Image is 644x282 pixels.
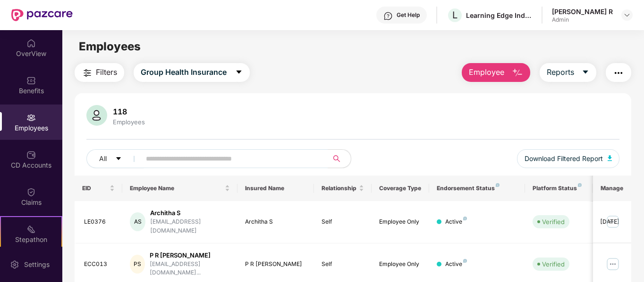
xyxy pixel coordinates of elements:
div: Self [322,260,364,269]
img: manageButton [605,214,620,229]
img: svg+xml;base64,PHN2ZyB4bWxucz0iaHR0cDovL3d3dy53My5vcmcvMjAwMC9zdmciIHdpZHRoPSI4IiBoZWlnaHQ9IjgiIH... [578,183,582,187]
img: svg+xml;base64,PHN2ZyB4bWxucz0iaHR0cDovL3d3dy53My5vcmcvMjAwMC9zdmciIHhtbG5zOnhsaW5rPSJodHRwOi8vd3... [608,155,612,161]
span: Employee Name [130,185,223,192]
div: Learning Edge India Private Limited [466,11,532,20]
img: svg+xml;base64,PHN2ZyB4bWxucz0iaHR0cDovL3d3dy53My5vcmcvMjAwMC9zdmciIHhtbG5zOnhsaW5rPSJodHRwOi8vd3... [512,67,523,79]
div: LE0376 [84,218,115,226]
span: EID [82,185,108,192]
div: Architha S [150,209,230,218]
span: L [452,9,458,21]
span: Employee [469,66,504,78]
span: caret-down [115,155,122,163]
span: Filters [96,66,117,78]
span: caret-down [235,68,243,77]
img: svg+xml;base64,PHN2ZyBpZD0iSGVscC0zMngzMiIgeG1sbnM9Imh0dHA6Ly93d3cudzMub3JnLzIwMDAvc3ZnIiB3aWR0aD... [383,11,393,21]
th: Employee Name [122,176,237,201]
span: Relationship [322,185,357,192]
button: Allcaret-down [86,149,144,168]
img: svg+xml;base64,PHN2ZyBpZD0iRHJvcGRvd24tMzJ4MzIiIHhtbG5zPSJodHRwOi8vd3d3LnczLm9yZy8yMDAwL3N2ZyIgd2... [623,11,631,19]
img: svg+xml;base64,PHN2ZyBpZD0iQ2xhaW0iIHhtbG5zPSJodHRwOi8vd3d3LnczLm9yZy8yMDAwL3N2ZyIgd2lkdGg9IjIwIi... [26,187,36,197]
div: Employee Only [379,260,422,269]
div: [PERSON_NAME] R [552,7,613,16]
th: Manage [593,176,631,201]
div: Admin [552,16,613,24]
div: Active [445,218,467,226]
img: svg+xml;base64,PHN2ZyB4bWxucz0iaHR0cDovL3d3dy53My5vcmcvMjAwMC9zdmciIHdpZHRoPSI4IiBoZWlnaHQ9IjgiIH... [463,217,467,220]
button: Filters [75,63,124,82]
span: Reports [547,66,574,78]
div: Stepathon [1,235,61,244]
div: Endorsement Status [437,185,517,192]
th: EID [75,176,123,201]
button: Group Health Insurancecaret-down [134,63,250,82]
img: svg+xml;base64,PHN2ZyB4bWxucz0iaHR0cDovL3d3dy53My5vcmcvMjAwMC9zdmciIHdpZHRoPSI4IiBoZWlnaHQ9IjgiIH... [496,183,500,187]
img: svg+xml;base64,PHN2ZyBpZD0iQ0RfQWNjb3VudHMiIGRhdGEtbmFtZT0iQ0QgQWNjb3VudHMiIHhtbG5zPSJodHRwOi8vd3... [26,150,36,160]
span: caret-down [582,68,589,77]
th: Coverage Type [372,176,429,201]
img: svg+xml;base64,PHN2ZyB4bWxucz0iaHR0cDovL3d3dy53My5vcmcvMjAwMC9zdmciIHdpZHRoPSIyNCIgaGVpZ2h0PSIyNC... [613,67,624,79]
div: [EMAIL_ADDRESS][DOMAIN_NAME]... [150,260,230,278]
img: svg+xml;base64,PHN2ZyBpZD0iU2V0dGluZy0yMHgyMCIgeG1sbnM9Imh0dHA6Ly93d3cudzMub3JnLzIwMDAvc3ZnIiB3aW... [10,260,19,269]
img: svg+xml;base64,PHN2ZyBpZD0iSG9tZSIgeG1sbnM9Imh0dHA6Ly93d3cudzMub3JnLzIwMDAvc3ZnIiB3aWR0aD0iMjAiIG... [26,39,36,48]
div: P R [PERSON_NAME] [150,251,230,260]
div: P R [PERSON_NAME] [245,260,307,269]
div: Get Help [397,11,420,19]
div: [EMAIL_ADDRESS][DOMAIN_NAME] [150,218,230,235]
button: search [328,149,351,168]
button: Download Filtered Report [517,149,620,168]
span: search [328,155,346,162]
div: Verified [542,259,565,269]
button: Reportscaret-down [540,63,596,82]
img: svg+xml;base64,PHN2ZyBpZD0iRW1wbG95ZWVzIiB4bWxucz0iaHR0cDovL3d3dy53My5vcmcvMjAwMC9zdmciIHdpZHRoPS... [26,113,36,122]
div: Self [322,218,364,226]
img: svg+xml;base64,PHN2ZyB4bWxucz0iaHR0cDovL3d3dy53My5vcmcvMjAwMC9zdmciIHdpZHRoPSIyNCIgaGVpZ2h0PSIyNC... [82,67,93,79]
div: ECC013 [84,260,115,269]
th: Relationship [314,176,372,201]
img: svg+xml;base64,PHN2ZyB4bWxucz0iaHR0cDovL3d3dy53My5vcmcvMjAwMC9zdmciIHdpZHRoPSIyMSIgaGVpZ2h0PSIyMC... [26,225,36,234]
div: Active [445,260,467,269]
th: Insured Name [237,176,314,201]
div: Platform Status [533,185,585,192]
img: New Pazcare Logo [11,9,73,21]
div: Settings [21,260,52,269]
img: svg+xml;base64,PHN2ZyB4bWxucz0iaHR0cDovL3d3dy53My5vcmcvMjAwMC9zdmciIHdpZHRoPSI4IiBoZWlnaHQ9IjgiIH... [463,259,467,263]
img: svg+xml;base64,PHN2ZyB4bWxucz0iaHR0cDovL3d3dy53My5vcmcvMjAwMC9zdmciIHhtbG5zOnhsaW5rPSJodHRwOi8vd3... [86,105,107,126]
div: PS [130,255,145,274]
div: Employee Only [379,218,422,226]
span: All [99,153,107,164]
div: Employees [111,118,147,126]
div: Architha S [245,218,307,226]
div: Verified [542,217,565,226]
img: svg+xml;base64,PHN2ZyBpZD0iQmVuZWZpdHMiIHhtbG5zPSJodHRwOi8vd3d3LnczLm9yZy8yMDAwL3N2ZyIgd2lkdGg9Ij... [26,76,36,85]
img: manageButton [605,257,620,272]
span: Group Health Insurance [141,66,227,78]
button: Employee [462,63,530,82]
div: 118 [111,107,147,116]
span: Download Filtered Report [525,153,603,164]
span: Employees [79,40,141,53]
div: AS [130,212,145,231]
